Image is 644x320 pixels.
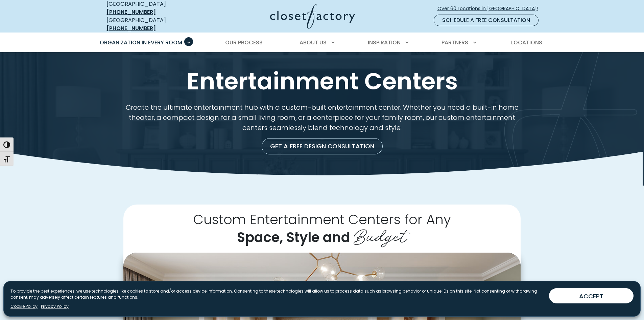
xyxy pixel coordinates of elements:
[100,39,182,46] span: Organization in Every Room
[270,4,355,29] img: Closet Factory Logo
[511,39,542,46] span: Locations
[237,228,350,247] span: Space, Style and
[105,68,539,94] h1: Entertainment Centers
[300,39,327,46] span: About Us
[123,102,521,133] p: Create the ultimate entertainment hub with a custom-built entertainment center. Whether you need ...
[262,138,383,154] a: Get a Free Design Consultation
[106,8,156,16] a: [PHONE_NUMBER]
[193,210,451,229] span: Custom Entertainment Centers for Any
[434,15,539,26] a: Schedule a Free Consultation
[437,3,544,15] a: Over 60 Locations in [GEOGRAPHIC_DATA]!
[225,39,263,46] span: Our Process
[95,33,549,52] nav: Primary Menu
[10,288,544,300] p: To provide the best experiences, we use technologies like cookies to store and/or access device i...
[106,24,156,32] a: [PHONE_NUMBER]
[10,303,38,310] a: Cookie Policy
[106,16,205,33] div: [GEOGRAPHIC_DATA]
[437,5,544,12] span: Over 60 Locations in [GEOGRAPHIC_DATA]!
[442,39,468,46] span: Partners
[354,221,407,248] span: Budget
[368,39,401,46] span: Inspiration
[41,303,69,310] a: Privacy Policy
[549,288,634,303] button: ACCEPT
